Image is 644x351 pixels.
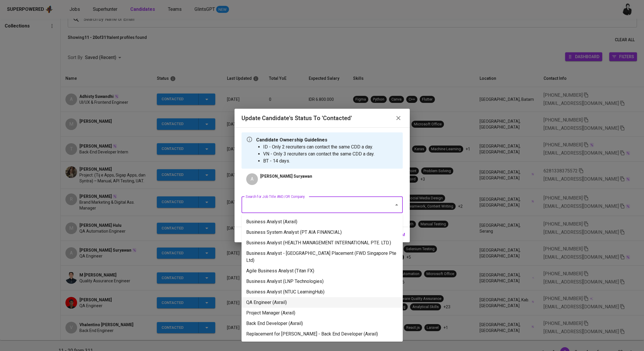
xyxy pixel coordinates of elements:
[242,329,403,339] li: Replacement for [PERSON_NAME] - Back End Developer (Axrail)
[246,173,258,185] div: A
[242,227,403,238] li: Business System Analyst (PT AIA FINANCIAL)
[242,248,403,266] li: Business Analyst - [GEOGRAPHIC_DATA] Placement (FWD Singapore Pte Ltd)
[242,318,403,329] li: Back End Developer (Axrail)
[260,173,312,179] p: [PERSON_NAME] Suryawan
[242,238,403,248] li: Business Analyst (HEALTH MANAGEMENT INTERNATIONAL PTE. LTD.)
[242,217,403,227] li: Business Analyst (Axrail)
[263,143,374,151] li: ID - Only 2 recruiters can contact the same CDD a day.
[242,113,352,123] h6: Update Candidate's Status to 'Contacted'
[242,276,403,287] li: Business Analyst (LNP Technologies)
[242,287,403,297] li: Business Analyst (NTUC LearningHub)
[242,308,403,318] li: Project Manager (Axrail)
[242,266,403,276] li: Agile Business Analyst (Titan FX)
[263,151,374,158] li: VN - Only 3 recruiters can contact the same CDD a day.
[263,158,374,165] li: BT - 14 days.
[242,297,403,308] li: QA Engineer (Axrail)
[393,201,401,209] button: Close
[256,136,374,143] p: Candidate Ownership Guidelines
